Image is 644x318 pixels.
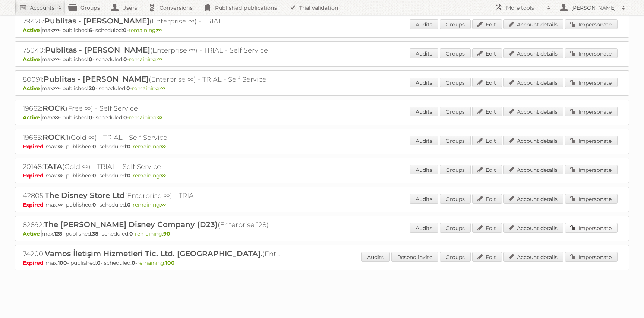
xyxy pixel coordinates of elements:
span: remaining: [129,56,162,63]
span: remaining: [133,201,166,208]
strong: 128 [54,230,62,237]
a: Audits [361,252,390,262]
strong: 0 [92,172,96,179]
strong: ∞ [58,172,63,179]
span: ROCK [42,104,66,113]
a: Groups [440,136,471,145]
strong: 0 [97,259,101,266]
strong: 0 [123,27,127,34]
span: remaining: [133,143,166,150]
h2: 19662: (Free ∞) - Self Service [23,104,284,113]
strong: ∞ [160,85,165,92]
span: The Disney Store Ltd [45,191,125,200]
a: Audits [410,194,438,204]
a: Impersonate [565,107,618,116]
a: Account details [503,78,563,87]
strong: 20 [89,85,95,92]
p: max: - published: - scheduled: - [23,259,621,266]
span: TATA [43,162,62,171]
a: Account details [503,48,563,58]
a: Audits [410,48,438,58]
a: Groups [440,252,471,262]
h2: [PERSON_NAME] [569,4,618,12]
strong: 100 [58,259,67,266]
a: Edit [472,136,502,145]
span: The [PERSON_NAME] Disney Company (D23) [44,220,218,229]
strong: ∞ [161,143,166,150]
a: Impersonate [565,252,618,262]
h2: 79428: (Enterprise ∞) - TRIAL [23,16,284,26]
a: Impersonate [565,165,618,174]
span: Publitas - [PERSON_NAME] [44,16,149,25]
strong: 0 [132,259,135,266]
span: Active [23,27,42,34]
a: Audits [410,136,438,145]
strong: ∞ [161,201,166,208]
span: Expired [23,259,45,266]
span: remaining: [137,259,175,266]
h2: More tools [506,4,543,12]
strong: 0 [123,56,127,63]
span: remaining: [129,27,162,34]
a: Account details [503,19,563,29]
span: Expired [23,143,45,150]
strong: ∞ [54,85,59,92]
a: Edit [472,165,502,174]
span: Vamos İletişim Hizmetleri Tic. Ltd. [GEOGRAPHIC_DATA]. [45,249,262,258]
a: Groups [440,107,471,116]
span: Publitas - [PERSON_NAME] [45,45,150,54]
span: Expired [23,172,45,179]
span: remaining: [129,114,162,121]
strong: 0 [123,114,127,121]
strong: 100 [165,259,175,266]
a: Edit [472,223,502,233]
strong: ∞ [58,143,63,150]
h2: 19665: (Gold ∞) - TRIAL - Self Service [23,133,284,142]
strong: 90 [163,230,170,237]
a: Account details [503,194,563,204]
a: Groups [440,78,471,87]
a: Account details [503,107,563,116]
strong: 0 [127,143,131,150]
a: Edit [472,48,502,58]
strong: 38 [92,230,98,237]
a: Account details [503,223,563,233]
p: max: - published: - scheduled: - [23,114,621,121]
a: Impersonate [565,194,618,204]
p: max: - published: - scheduled: - [23,85,621,92]
strong: ∞ [161,172,166,179]
strong: 0 [127,172,131,179]
p: max: - published: - scheduled: - [23,201,621,208]
a: Audits [410,78,438,87]
a: Audits [410,19,438,29]
a: Edit [472,19,502,29]
a: Edit [472,252,502,262]
a: Account details [503,165,563,174]
a: Resend invite [391,252,438,262]
h2: 75040: (Enterprise ∞) - TRIAL - Self Service [23,45,284,55]
strong: 6 [89,27,92,34]
a: Audits [410,165,438,174]
strong: ∞ [157,27,162,34]
strong: 0 [129,230,133,237]
h2: 82892: (Enterprise 128) [23,220,284,230]
h2: 80091: (Enterprise ∞) - TRIAL - Self Service [23,75,284,84]
span: Active [23,85,42,92]
span: Active [23,114,42,121]
span: Publitas - [PERSON_NAME] [44,75,149,84]
h2: Accounts [30,4,54,12]
p: max: - published: - scheduled: - [23,230,621,237]
h2: 20148: (Gold ∞) - TRIAL - Self Service [23,162,284,171]
a: Groups [440,165,471,174]
strong: ∞ [157,114,162,121]
a: Groups [440,48,471,58]
p: max: - published: - scheduled: - [23,56,621,63]
h2: 42805: (Enterprise ∞) - TRIAL [23,191,284,201]
span: remaining: [133,172,166,179]
a: Account details [503,252,563,262]
a: Groups [440,194,471,204]
span: Active [23,56,42,63]
strong: ∞ [54,27,59,34]
strong: 0 [92,143,96,150]
strong: ∞ [157,56,162,63]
